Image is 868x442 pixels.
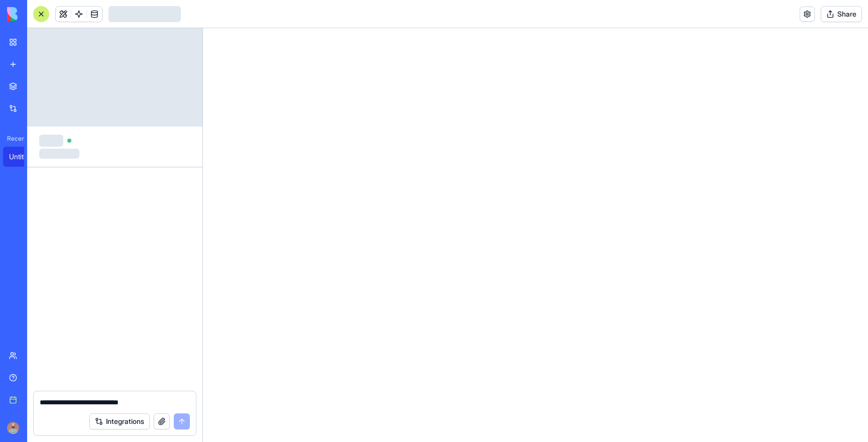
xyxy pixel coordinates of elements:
a: Untitled App [3,147,43,167]
img: ACg8ocKOQWwrAaiPOuEEvkjRzCi9yZjk0-tcXRUYkVu5GM-WJh_tjmUhWg=s96-c [7,422,19,434]
span: Recent [3,135,24,143]
div: Untitled App [9,152,37,162]
button: Integrations [89,413,150,429]
img: logo [7,7,69,21]
button: Share [821,6,862,22]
